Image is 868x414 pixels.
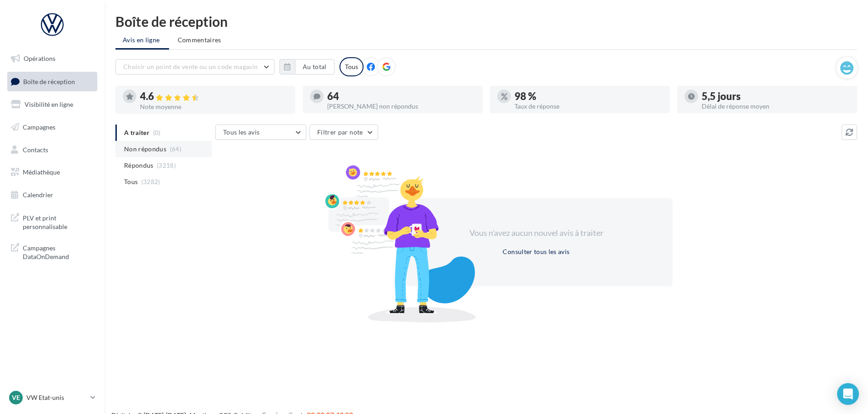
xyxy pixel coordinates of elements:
[837,383,859,405] div: Open Intercom Messenger
[295,59,334,75] button: Au total
[5,163,99,182] a: Médiathèque
[702,91,850,101] div: 5,5 jours
[279,59,334,75] button: Au total
[327,103,475,110] div: [PERSON_NAME] non répondus
[327,91,475,101] div: 64
[23,77,75,85] span: Boîte de réception
[5,185,99,205] a: Calendrier
[339,57,364,76] div: Tous
[5,95,99,114] a: Visibilité en ligne
[115,15,857,28] div: Boîte de réception
[702,103,850,110] div: Délai de réponse moyen
[24,55,55,62] span: Opérations
[26,393,87,402] p: VW Etat-unis
[178,35,221,45] span: Commentaires
[5,49,99,68] a: Opérations
[215,125,306,140] button: Tous les avis
[123,63,258,70] span: Choisir un point de vente ou un code magasin
[140,104,288,110] div: Note moyenne
[7,389,97,406] a: VE VW Etat-unis
[499,246,573,257] button: Consulter tous les avis
[23,168,60,176] span: Médiathèque
[140,91,288,102] div: 4.6
[5,118,99,137] a: Campagnes
[5,208,99,235] a: PLV et print personnalisable
[23,145,48,153] span: Contacts
[458,227,614,239] div: Vous n'avez aucun nouvel avis à traiter
[514,103,663,110] div: Taux de réponse
[23,212,94,231] span: PLV et print personnalisable
[5,238,99,265] a: Campagnes DataOnDemand
[124,177,138,186] span: Tous
[141,178,160,185] span: (3282)
[5,72,99,91] a: Boîte de réception
[115,59,274,75] button: Choisir un point de vente ou un code magasin
[23,123,55,131] span: Campagnes
[5,140,99,160] a: Contacts
[25,100,73,108] span: Visibilité en ligne
[514,91,663,101] div: 98 %
[170,145,181,153] span: (64)
[157,162,176,169] span: (3218)
[124,161,154,170] span: Répondus
[309,125,378,140] button: Filtrer par note
[12,393,20,402] span: VE
[23,242,94,261] span: Campagnes DataOnDemand
[23,191,53,199] span: Calendrier
[223,128,260,136] span: Tous les avis
[124,145,166,154] span: Non répondus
